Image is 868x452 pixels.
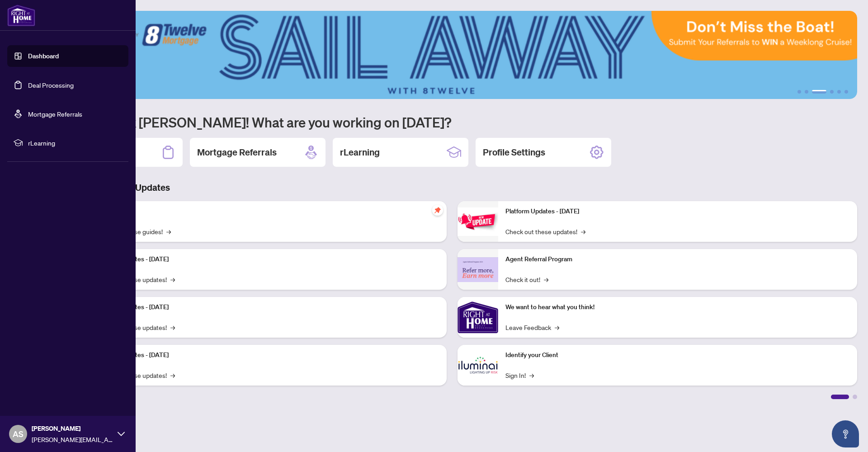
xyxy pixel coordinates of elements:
[812,90,826,94] button: 3
[47,181,857,194] h3: Brokerage & Industry Updates
[458,257,498,282] img: Agent Referral Program
[458,297,498,338] img: We want to hear what you think!
[7,5,35,26] img: logo
[483,146,545,159] h2: Profile Settings
[47,11,857,99] img: Slide 2
[32,424,113,433] span: [PERSON_NAME]
[505,302,850,312] p: We want to hear what you think!
[13,428,24,440] span: AS
[581,226,585,236] span: →
[28,138,122,148] span: rLearning
[28,52,59,60] a: Dashboard
[505,207,850,217] p: Platform Updates - [DATE]
[505,274,548,284] a: Check it out!→
[458,207,498,236] img: Platform Updates - June 23, 2025
[28,81,74,89] a: Deal Processing
[830,90,834,94] button: 4
[432,205,443,216] span: pushpin
[95,302,439,312] p: Platform Updates - [DATE]
[458,345,498,386] img: Identify your Client
[844,90,848,94] button: 6
[505,322,559,332] a: Leave Feedback→
[555,322,559,332] span: →
[197,146,277,159] h2: Mortgage Referrals
[505,350,850,360] p: Identify your Client
[95,254,439,264] p: Platform Updates - [DATE]
[837,90,841,94] button: 5
[805,90,808,94] button: 2
[832,420,859,447] button: Open asap
[32,434,113,444] span: [PERSON_NAME][EMAIL_ADDRESS][DOMAIN_NAME]
[529,370,534,380] span: →
[340,146,380,159] h2: rLearning
[47,113,857,131] h1: Welcome back [PERSON_NAME]! What are you working on [DATE]?
[95,207,439,217] p: Self-Help
[170,370,175,380] span: →
[166,226,171,236] span: →
[797,90,801,94] button: 1
[170,322,175,332] span: →
[505,370,534,380] a: Sign In!→
[28,110,82,118] a: Mortgage Referrals
[544,274,548,284] span: →
[95,350,439,360] p: Platform Updates - [DATE]
[505,226,585,236] a: Check out these updates!→
[505,254,850,264] p: Agent Referral Program
[170,274,175,284] span: →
